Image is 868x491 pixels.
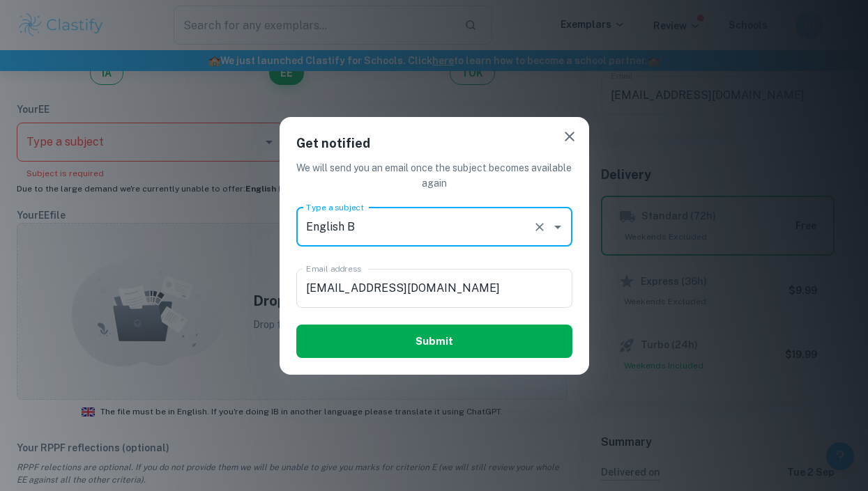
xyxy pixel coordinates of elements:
[296,134,572,153] h2: Get notified
[296,160,572,191] p: We will send you an email once the subject becomes available again
[548,217,568,237] button: Open
[296,325,572,358] button: Submit
[306,263,361,274] label: Email address
[530,217,549,237] button: Clear
[306,201,364,213] label: Type a subject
